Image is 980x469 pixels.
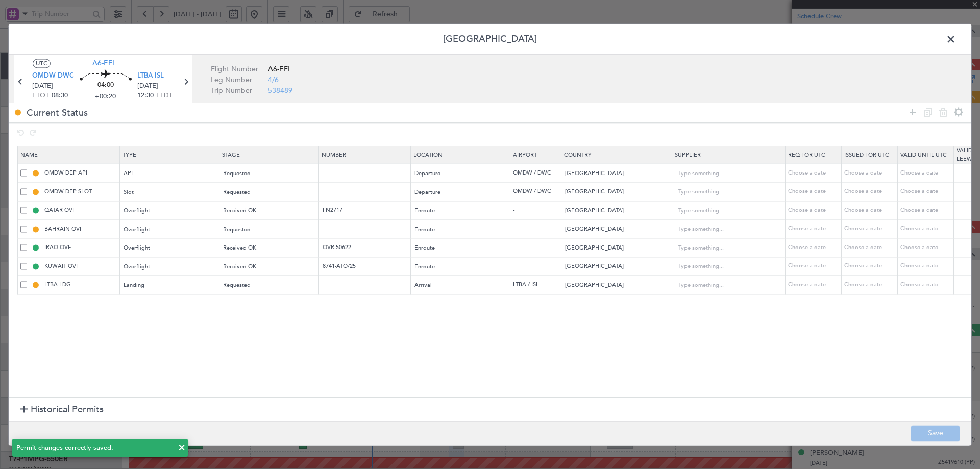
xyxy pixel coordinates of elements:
header: [GEOGRAPHIC_DATA] [9,24,971,55]
span: Req For Utc [788,151,825,159]
div: Choose a date [844,225,897,234]
div: Choose a date [844,188,897,196]
div: Choose a date [788,169,841,178]
div: Choose a date [788,262,841,271]
span: Valid Until Utc [900,151,947,159]
div: Choose a date [844,281,897,289]
div: Permit changes correctly saved. [16,443,173,453]
div: Choose a date [788,243,841,252]
div: Choose a date [900,243,953,252]
div: Choose a date [844,206,897,215]
div: Choose a date [900,206,953,215]
div: Choose a date [900,188,953,196]
div: Choose a date [900,262,953,271]
div: Choose a date [844,243,897,252]
div: Choose a date [900,169,953,178]
div: Choose a date [844,169,897,178]
div: Choose a date [788,225,841,234]
div: Choose a date [900,281,953,289]
div: Choose a date [788,281,841,289]
div: Choose a date [788,206,841,215]
span: Issued For Utc [844,151,889,159]
div: Choose a date [844,262,897,271]
div: Choose a date [788,188,841,196]
div: Choose a date [900,225,953,234]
